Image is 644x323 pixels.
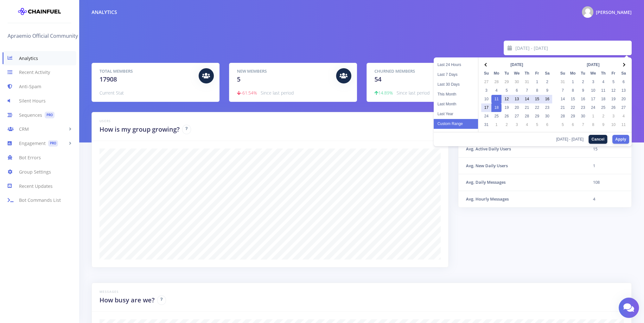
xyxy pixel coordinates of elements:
[434,70,478,80] li: Last 7 Days
[618,86,628,95] td: 13
[578,95,588,103] td: 16
[374,75,381,83] span: 54
[99,289,624,294] h6: Messages
[556,137,586,141] span: [DATE] - [DATE]
[598,121,608,129] td: 9
[588,103,598,112] td: 24
[568,69,578,78] th: Mo
[542,95,552,103] td: 16
[542,103,552,112] td: 23
[578,112,588,121] td: 30
[532,95,542,103] td: 15
[512,121,522,129] td: 3
[397,90,430,96] span: Since last period
[481,86,491,95] td: 3
[458,191,585,207] th: Avg. Hourly Messages
[585,174,631,191] td: 108
[237,75,240,83] span: 5
[588,86,598,95] td: 10
[598,86,608,95] td: 11
[542,69,552,78] th: Sa
[558,121,568,129] td: 5
[568,103,578,112] td: 22
[608,78,618,86] td: 5
[501,78,512,86] td: 29
[434,109,478,119] li: Last Year
[532,103,542,112] td: 22
[608,112,618,121] td: 3
[522,78,532,86] td: 31
[568,112,578,121] td: 29
[598,103,608,112] td: 25
[434,80,478,89] li: Last 30 Days
[99,295,155,305] h2: How busy are we?
[522,103,532,112] td: 21
[522,69,532,78] th: Th
[542,86,552,95] td: 9
[491,86,501,95] td: 4
[501,112,512,121] td: 26
[618,103,628,112] td: 27
[501,95,512,103] td: 12
[608,95,618,103] td: 19
[542,121,552,129] td: 6
[481,78,491,86] td: 27
[532,112,542,121] td: 29
[568,121,578,129] td: 6
[374,90,393,96] span: 14.89%
[558,112,568,121] td: 28
[596,9,632,15] span: [PERSON_NAME]
[558,103,568,112] td: 21
[558,69,568,78] th: Su
[612,135,629,144] button: Apply
[618,121,628,129] td: 11
[618,112,628,121] td: 4
[608,86,618,95] td: 12
[577,5,632,19] a: @ny4rlathotep Photo [PERSON_NAME]
[585,191,631,207] td: 4
[598,78,608,86] td: 4
[558,86,568,95] td: 7
[618,69,628,78] th: Sa
[458,141,585,157] th: Avg. Active Daily Users
[491,112,501,121] td: 25
[588,112,598,121] td: 1
[585,141,631,157] td: 15
[99,119,441,123] h6: Users
[18,5,61,18] img: chainfuel-logo
[434,89,478,99] li: This Month
[434,119,478,129] li: Custom Range
[568,86,578,95] td: 8
[568,78,578,86] td: 1
[618,95,628,103] td: 20
[588,69,598,78] th: We
[608,103,618,112] td: 26
[522,95,532,103] td: 14
[434,99,478,109] li: Last Month
[501,86,512,95] td: 5
[578,86,588,95] td: 9
[558,78,568,86] td: 31
[598,112,608,121] td: 2
[458,157,585,174] th: Avg. New Daily Users
[578,103,588,112] td: 23
[512,69,522,78] th: We
[48,140,58,147] span: PRO
[578,69,588,78] th: Tu
[522,112,532,121] td: 28
[491,95,501,103] td: 11
[512,95,522,103] td: 13
[598,95,608,103] td: 18
[99,125,180,134] h2: How is my group growing?
[374,68,469,75] h5: Churned Members
[261,90,294,96] span: Since last period
[491,61,542,69] th: [DATE]
[491,103,501,112] td: 18
[491,78,501,86] td: 28
[501,69,512,78] th: Tu
[608,121,618,129] td: 10
[532,78,542,86] td: 1
[501,103,512,112] td: 19
[532,121,542,129] td: 5
[481,69,491,78] th: Su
